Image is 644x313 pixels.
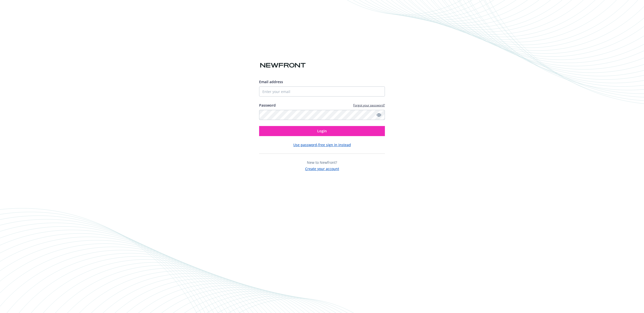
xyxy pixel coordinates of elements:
[259,61,307,70] img: Newfront logo
[259,86,385,97] input: Enter your email
[259,79,283,84] span: Email address
[307,160,337,165] span: New to Newfront?
[376,112,382,118] a: Show password
[259,103,276,108] label: Password
[259,126,385,136] button: Login
[293,142,351,147] button: Use password-free sign in instead
[353,103,385,107] a: Forgot your password?
[259,110,385,120] input: Enter your password
[305,165,339,171] button: Create your account
[317,129,327,133] span: Login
